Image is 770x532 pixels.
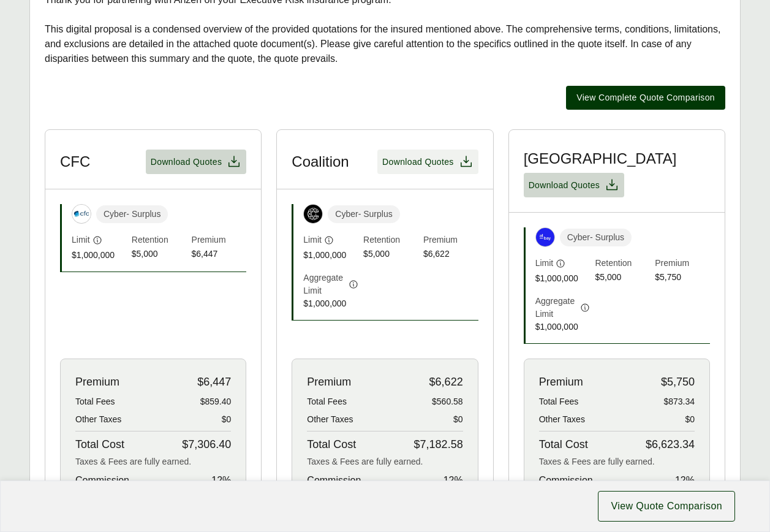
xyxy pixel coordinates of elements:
span: Total Cost [307,436,356,453]
span: Aggregate Limit [535,295,578,321]
span: $0 [222,413,232,426]
span: Retention [132,234,187,248]
span: $6,622 [423,248,478,262]
span: Retention [363,234,418,248]
span: Total Fees [75,395,115,408]
span: Commission [307,473,361,488]
span: Premium [307,374,351,390]
span: Commission [539,473,593,488]
span: Download Quotes [151,156,222,169]
span: Limit [72,234,90,246]
span: Premium [192,234,247,248]
span: $859.40 [200,395,232,408]
span: Aggregate Limit [303,272,346,297]
span: 12 % [675,473,695,488]
span: $1,000,000 [303,297,358,310]
span: $5,000 [132,248,187,262]
img: At-Bay [536,228,554,246]
span: Total Fees [539,395,579,408]
span: Premium [423,234,478,248]
span: $5,000 [595,271,650,285]
span: $1,000,000 [535,272,591,285]
span: Total Cost [539,436,588,453]
span: $0 [685,413,695,426]
h3: CFC [60,153,90,171]
div: Taxes & Fees are fully earned. [75,455,231,468]
span: Other Taxes [75,413,121,426]
span: 12 % [211,473,231,488]
button: Download Quotes [377,150,478,174]
h3: Coalition [292,153,349,171]
span: Other Taxes [307,413,353,426]
div: Taxes & Fees are fully earned. [307,455,462,468]
span: $5,000 [363,248,418,262]
button: View Quote Comparison [598,491,735,522]
div: Taxes & Fees are fully earned. [539,455,695,468]
span: $560.58 [432,395,463,408]
span: View Quote Comparison [611,499,722,514]
span: 12 % [444,473,463,488]
span: View Complete Quote Comparison [576,91,715,104]
span: $0 [453,413,463,426]
img: CFC [72,205,91,223]
button: Download Quotes [146,150,247,174]
span: $5,750 [655,271,710,285]
span: $6,447 [192,248,247,262]
span: $1,000,000 [535,321,591,333]
span: Limit [303,234,322,246]
span: Retention [595,257,650,271]
h3: [GEOGRAPHIC_DATA] [524,150,677,168]
span: Premium [539,374,583,390]
button: Download Quotes [524,173,625,197]
span: Download Quotes [529,179,600,192]
span: Premium [75,374,119,390]
span: Cyber - Surplus [96,205,168,223]
span: $1,000,000 [72,249,127,262]
span: Total Fees [307,395,347,408]
img: Coalition [304,205,322,223]
span: Limit [535,257,554,270]
span: Cyber - Surplus [560,229,632,246]
span: Premium [655,257,710,271]
span: $1,000,000 [303,249,358,262]
span: $873.34 [663,395,695,408]
button: View Complete Quote Comparison [566,86,725,110]
span: $7,306.40 [182,436,231,453]
span: Total Cost [75,436,124,453]
span: Cyber - Surplus [328,205,399,223]
span: Download Quotes [382,156,454,169]
span: $6,447 [197,374,231,390]
span: Commission [75,473,129,488]
span: $5,750 [661,374,695,390]
span: $7,182.58 [414,436,463,453]
span: Other Taxes [539,413,585,426]
span: $6,622 [429,374,463,390]
span: $6,623.34 [646,436,695,453]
